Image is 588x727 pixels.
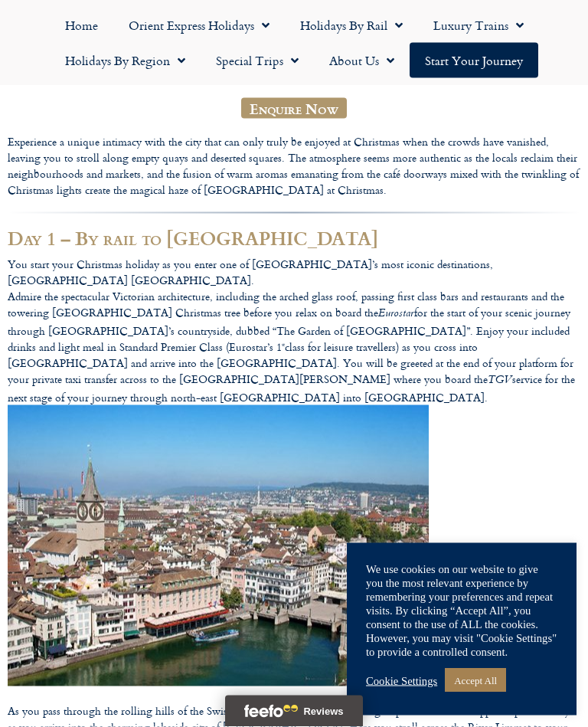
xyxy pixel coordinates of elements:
[314,43,410,78] a: About Us
[282,340,285,349] sup: st
[285,8,418,43] a: Holidays by Rail
[488,372,512,390] i: TGV
[50,43,201,78] a: Holidays by Region
[113,8,285,43] a: Orient Express Holidays
[201,43,314,78] a: Special Trips
[366,562,557,659] div: We use cookies on our website to give you the most relevant experience by remembering your prefer...
[410,43,538,78] a: Start your Journey
[241,98,347,120] a: Enquire Now
[8,133,580,198] p: Experience a unique intimacy with the city that can only truly be enjoyed at Christmas when the c...
[366,674,437,688] a: Cookie Settings
[378,305,414,323] i: Eurostar
[50,8,113,43] a: Home
[8,212,580,249] h2: Day 1 – By rail to [GEOGRAPHIC_DATA]
[8,8,580,78] nav: Menu
[418,8,539,43] a: Luxury Trains
[445,669,506,693] a: Accept All
[8,405,429,686] img: zurich-by-rail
